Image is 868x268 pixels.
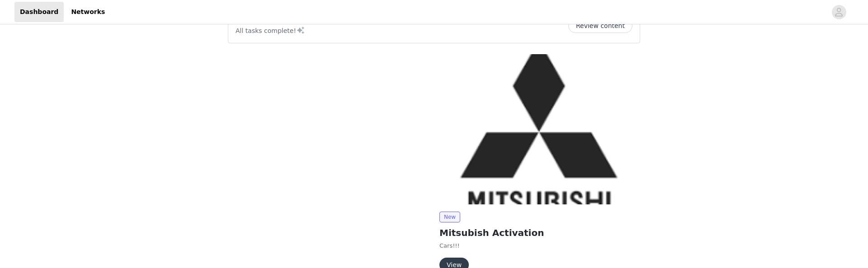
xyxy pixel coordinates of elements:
span: New [439,212,460,222]
button: Review content [568,18,632,33]
p: Cars!!! [439,241,640,250]
h2: Mitsubish Activation [439,226,640,240]
a: Networks [66,2,110,22]
img: Mitsubish motors TEST [439,54,640,204]
a: Dashboard [14,2,64,22]
div: avatar [835,5,843,19]
p: All tasks complete! [236,25,305,36]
